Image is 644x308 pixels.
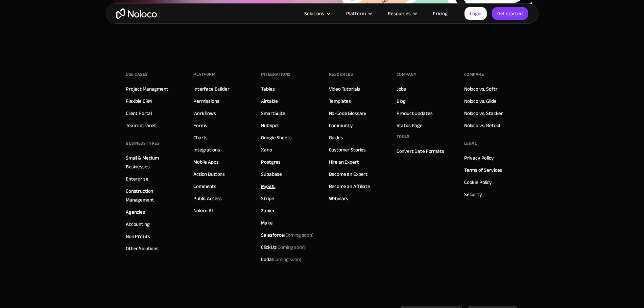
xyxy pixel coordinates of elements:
a: Zapier [261,206,275,215]
a: Jobs [397,85,406,93]
div: Compare [464,69,484,79]
a: Flexible CRM [126,97,152,105]
a: home [116,8,157,19]
div: Use Cases [126,69,148,79]
a: Noloco vs. Glide [464,97,497,105]
a: Forms [193,121,207,130]
a: Status Page [397,121,423,130]
a: Product Updates [397,109,433,118]
a: Xano [261,145,272,154]
a: Postgres [261,158,281,166]
div: Platform [193,69,215,79]
a: Noloco vs. Retool [464,121,500,130]
a: Community [329,121,353,130]
a: Airtable [261,97,278,105]
a: Interface Builder [193,85,229,93]
a: Convert Date Formats [397,147,444,156]
a: No-Code Glossary [329,109,367,118]
a: Mobile Apps [193,158,218,166]
a: Become an Expert [329,170,368,179]
a: Public Access [193,194,222,203]
a: Hire an Expert [329,158,359,166]
a: Project Managment [126,85,168,93]
div: Solutions [296,9,338,18]
a: Integrations [193,145,220,154]
div: Legal [464,138,477,148]
a: Terms of Services [464,166,502,174]
a: Other Solutions [126,244,159,253]
div: Company [397,69,416,79]
a: Agencies [126,208,145,216]
a: Blog [397,97,406,105]
div: Resources [379,9,424,18]
a: Noloco vs. Softr [464,85,498,93]
a: Action Buttons [193,170,225,179]
div: Salesforce [261,231,314,239]
a: Enterprise [126,174,148,183]
a: Small & Medium Businesses [126,153,180,171]
a: Google Sheets [261,133,291,142]
div: Solutions [304,9,324,18]
a: Construction Management [126,187,180,204]
a: Cookie Policy [464,178,492,187]
a: Webinars [329,194,349,203]
a: SmartSuite [261,109,285,118]
a: Stripe [261,194,274,203]
a: Non Profits [126,232,150,241]
div: Platform [346,9,366,18]
a: Make [261,218,272,227]
a: Become an Affiliate [329,182,370,191]
a: Team Intranet [126,121,156,130]
a: Security [464,190,482,199]
a: MySQL [261,182,275,191]
a: Get started [492,7,528,20]
a: Privacy Policy [464,153,494,162]
a: Pricing [424,9,456,18]
div: Resources [388,9,411,18]
a: Guides [329,133,343,142]
a: Login [464,7,487,20]
a: Accounting [126,220,150,229]
a: Workflows [193,109,216,118]
a: HubSpot [261,121,279,130]
a: Templates [329,97,351,105]
a: Client Portal [126,109,152,118]
span: (Coming soon) [276,242,306,252]
a: Customer Stories [329,145,366,154]
a: Permissions [193,97,219,105]
div: Tools [397,132,410,142]
span: (Coming soon) [284,230,314,240]
span: (Coming soon) [272,255,302,264]
a: Tables [261,85,275,93]
a: Charts [193,133,208,142]
div: Resources [329,69,353,79]
a: Noloco vs. Stacker [464,109,503,118]
a: Noloco AI [193,206,213,215]
div: BUSINESS TYPES [126,138,160,148]
div: ClickUp [261,243,306,252]
div: Coda [261,255,301,264]
div: Platform [338,9,379,18]
a: Video Tutorials [329,85,360,93]
a: Supabase [261,170,282,179]
div: INTEGRATIONS [261,69,290,79]
a: Comments [193,182,216,191]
